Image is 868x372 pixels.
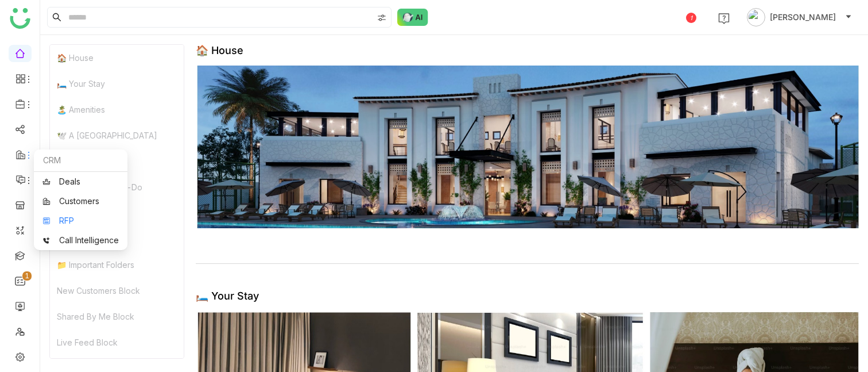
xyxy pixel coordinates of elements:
[42,236,119,244] a: Call Intelligence
[50,329,184,355] div: Live Feed Block
[25,270,29,282] p: 1
[397,9,428,26] img: ask-buddy-normal.svg
[10,8,30,29] img: logo
[42,178,119,186] a: Deals
[770,11,836,24] span: [PERSON_NAME]
[50,71,184,97] div: 🛏️ Your Stay
[196,44,243,56] div: 🏠 House
[745,8,854,26] button: [PERSON_NAME]
[686,13,696,23] div: 1
[196,290,259,302] div: 🛏️ Your Stay
[50,97,184,122] div: 🏝️ Amenities
[747,8,765,26] img: avatar
[50,304,184,329] div: Shared By Me Block
[42,217,119,225] a: RFP
[22,271,32,281] nz-badge-sup: 1
[50,252,184,278] div: 📁 Important Folders
[34,149,127,172] div: CRM
[196,66,859,228] img: 68d26b5dab563167f00c3834
[50,278,184,304] div: New Customers Block
[50,45,184,71] div: 🏠 House
[377,13,386,22] img: search-type.svg
[50,122,184,148] div: 🕊️ A [GEOGRAPHIC_DATA]
[42,197,119,205] a: Customers
[718,13,730,24] img: help.svg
